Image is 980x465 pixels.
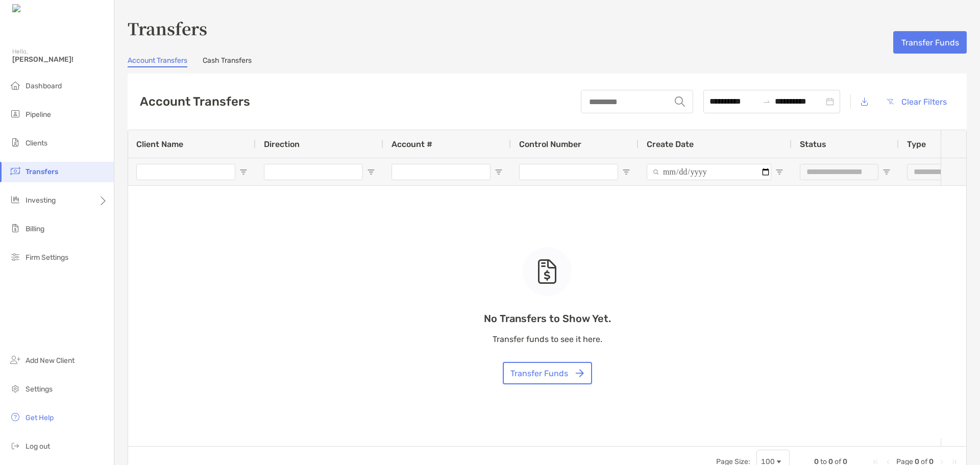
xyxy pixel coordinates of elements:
img: logout icon [9,439,21,452]
img: billing icon [9,222,21,234]
img: Zoe Logo [12,4,56,14]
img: firm-settings icon [9,251,21,263]
span: Log out [26,442,50,451]
span: Add New Client [26,356,75,365]
span: Transfers [26,167,58,176]
span: Pipeline [26,110,51,119]
span: Dashboard [26,82,62,90]
span: Firm Settings [26,253,68,262]
img: dashboard icon [9,79,21,91]
h3: Transfers [128,16,967,40]
img: add_new_client icon [9,354,21,366]
img: input icon [675,96,685,107]
span: [PERSON_NAME]! [12,55,108,64]
img: investing icon [9,193,21,206]
span: swap-right [763,97,771,106]
button: Transfer Funds [503,362,592,384]
img: settings icon [9,382,21,395]
button: Transfer Funds [893,31,967,54]
img: transfers icon [9,165,21,177]
a: Cash Transfers [203,56,252,67]
img: empty state icon [537,259,557,284]
span: Clients [26,139,47,148]
span: Get Help [26,413,54,422]
span: Billing [26,225,44,233]
img: button icon [576,369,584,377]
img: button icon [887,99,894,105]
button: Clear Filters [878,90,954,113]
a: Account Transfers [128,56,187,67]
span: Investing [26,196,56,205]
img: clients icon [9,136,21,149]
span: Settings [26,385,53,394]
span: to [763,97,771,106]
p: No Transfers to Show Yet. [484,312,611,325]
img: pipeline icon [9,108,21,120]
img: get-help icon [9,411,21,423]
h2: Account Transfers [140,94,250,109]
p: Transfer funds to see it here. [484,333,611,346]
